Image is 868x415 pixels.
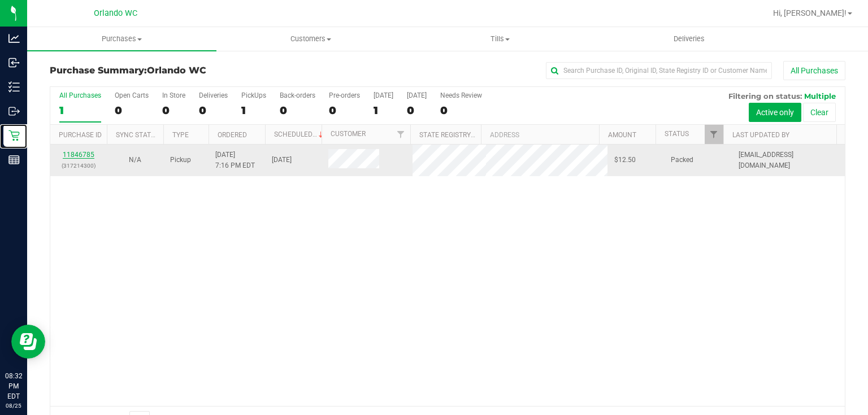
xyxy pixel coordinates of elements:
[129,156,141,164] span: Not Applicable
[665,130,689,138] a: Status
[8,154,20,165] inline-svg: Reports
[216,27,406,51] a: Customers
[419,131,479,139] a: State Registry ID
[803,103,836,122] button: Clear
[217,34,405,44] span: Customers
[27,27,216,51] a: Purchases
[241,91,266,99] div: PickUps
[116,131,159,139] a: Sync Status
[546,62,772,79] input: Search Purchase ID, Original ID, State Registry ID or Customer Name...
[129,155,141,165] button: N/A
[773,8,847,18] span: Hi, [PERSON_NAME]!
[804,91,836,101] span: Multiple
[8,81,20,93] inline-svg: Inventory
[739,150,838,171] span: [EMAIL_ADDRESS][DOMAIN_NAME]
[241,104,266,117] div: 1
[440,104,482,117] div: 0
[5,371,22,401] p: 08:32 PM EDT
[115,91,149,99] div: Open Carts
[329,91,360,99] div: Pre-orders
[280,104,315,117] div: 0
[50,65,315,76] h3: Purchase Summary:
[374,91,393,99] div: [DATE]
[27,34,216,44] span: Purchases
[594,27,784,51] a: Deliveries
[8,106,20,117] inline-svg: Outbound
[8,33,20,44] inline-svg: Analytics
[162,104,185,117] div: 0
[749,103,801,122] button: Active only
[440,91,482,99] div: Needs Review
[215,150,255,171] span: [DATE] 7:16 PM EDT
[59,91,101,99] div: All Purchases
[783,61,845,80] button: All Purchases
[406,27,595,51] a: Tills
[147,65,206,76] span: Orlando WC
[11,325,45,359] iframe: Resource center
[94,8,137,18] span: Orlando WC
[8,57,20,68] inline-svg: Inbound
[199,104,228,117] div: 0
[406,34,594,44] span: Tills
[59,131,102,139] a: Purchase ID
[280,91,315,99] div: Back-orders
[705,125,723,144] a: Filter
[614,155,636,165] span: $12.50
[407,91,427,99] div: [DATE]
[172,131,189,139] a: Type
[658,34,720,44] span: Deliveries
[481,125,599,145] th: Address
[608,131,636,139] a: Amount
[218,131,247,139] a: Ordered
[59,104,101,117] div: 1
[162,91,185,99] div: In Store
[8,130,20,141] inline-svg: Retail
[115,104,149,117] div: 0
[392,125,410,144] a: Filter
[272,155,292,165] span: [DATE]
[63,151,94,159] a: 11846785
[199,91,228,99] div: Deliveries
[728,91,802,101] span: Filtering on status:
[329,104,360,117] div: 0
[274,130,325,138] a: Scheduled
[732,131,789,139] a: Last Updated By
[5,401,22,410] p: 08/25
[331,130,366,138] a: Customer
[374,104,393,117] div: 1
[170,155,191,165] span: Pickup
[407,104,427,117] div: 0
[57,160,100,171] p: (317214300)
[671,155,693,165] span: Packed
